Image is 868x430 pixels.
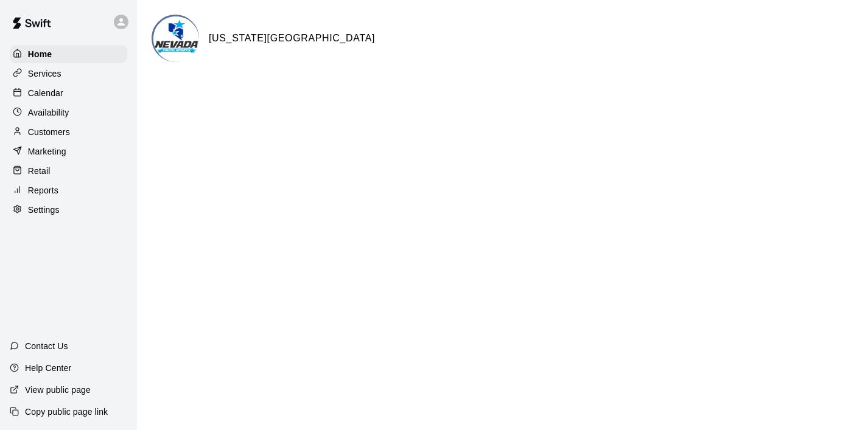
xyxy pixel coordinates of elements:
a: Services [10,64,127,83]
a: Retail [10,162,127,180]
p: View public page [25,384,91,396]
p: Availability [28,106,69,119]
p: Contact Us [25,340,68,352]
p: Help Center [25,362,71,374]
a: Home [10,45,127,63]
p: Retail [28,165,51,177]
p: Calendar [28,87,63,99]
p: Marketing [28,145,66,158]
img: Nevada Youth Sports Center logo [153,16,199,62]
p: Settings [28,204,60,216]
a: Settings [10,201,127,219]
p: Services [28,68,61,80]
p: Reports [28,184,58,196]
a: Customers [10,123,127,141]
p: Copy public page link [25,406,108,418]
h6: [US_STATE][GEOGRAPHIC_DATA] [209,30,375,46]
a: Marketing [10,142,127,161]
a: Calendar [10,84,127,102]
a: Reports [10,181,127,199]
a: Availability [10,103,127,122]
p: Home [28,48,52,60]
p: Customers [28,126,70,138]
